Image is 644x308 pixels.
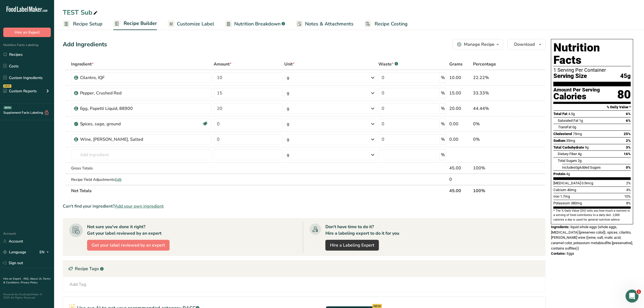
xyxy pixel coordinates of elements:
div: g [287,121,290,127]
th: Net Totals [70,185,448,196]
button: Hire an Expert [3,28,51,37]
span: Cholesterol [553,132,572,136]
div: 0.00 [449,121,471,127]
span: Edit [115,177,122,182]
span: liquid whole eggs (whole eggs, [MEDICAL_DATA] [preserves color]), spices, cilantro, [PERSON_NAME]... [551,225,633,250]
span: Customize Label [177,20,214,28]
span: 25% [624,132,631,136]
div: Spices, sage, ground [80,121,148,127]
a: Hire an Expert . [3,277,22,281]
span: Total Sugars [558,159,577,163]
span: Amount [214,61,232,67]
a: Notes & Attachments [296,18,354,30]
div: Cilantro, IQF [80,74,148,81]
span: Recipe Costing [375,20,408,28]
span: 35mg [566,139,575,143]
span: 8% [626,201,631,205]
th: 45.00 [448,185,472,196]
div: 80 [617,87,631,102]
span: 4g [566,172,570,176]
span: Sodium [553,139,565,143]
span: [MEDICAL_DATA] [553,181,581,185]
span: Calcium [553,188,566,192]
div: g [287,152,290,158]
iframe: Intercom live chat [626,290,639,303]
span: 2% [626,181,631,185]
div: Manage Recipe [464,41,494,48]
div: Don't have time to do it? Hire a labeling expert to do it for you [325,224,399,237]
div: Calories [553,93,600,100]
h1: Nutrition Facts [553,41,631,66]
button: Get your label reviewed by an expert [87,240,170,251]
div: g [287,136,290,143]
div: Powered By FoodLabelMaker © 2025 All Rights Reserved [3,293,51,299]
span: 380mg [571,201,582,205]
div: Egg, Papetti Liquid, 88900 [80,105,148,112]
th: 100% [472,185,520,196]
div: NEW [3,84,11,88]
span: 0.5mcg [582,181,593,185]
a: Nutrition Breakdown [225,18,285,30]
span: Protein [553,172,565,176]
div: 22.22% [473,74,518,81]
span: 1 [637,290,641,294]
span: Notes & Attachments [305,20,354,28]
div: Add Tag [70,281,86,288]
span: Download [514,41,535,48]
a: Recipe Costing [364,18,408,30]
a: Language [3,247,26,257]
span: 10% [624,194,631,198]
span: 0g [572,125,576,129]
div: 45.00 [449,165,471,171]
span: 6% [626,112,631,116]
span: 4% [626,188,631,192]
div: Recipe Yield Adjustments [71,177,212,182]
a: FAQ . [24,277,30,281]
span: 0% [626,165,631,169]
button: Download [507,39,546,50]
div: 15.00 [449,90,471,96]
div: 0% [473,121,518,127]
span: 16% [624,152,631,156]
div: g [287,90,290,96]
span: Serving Size [553,73,587,80]
div: Recipe Tags [63,261,545,277]
span: Unit [285,61,295,67]
span: Iron [553,194,559,198]
span: 1.7mg [560,194,570,198]
span: Eggs [567,251,574,255]
div: 100% [473,165,518,171]
i: Trans [558,125,567,129]
a: Customize Label [168,18,214,30]
span: 4.5g [568,112,575,116]
span: Potassium [553,201,570,205]
div: Pepper, Crushed Red [80,90,148,96]
div: 44.44% [473,105,518,112]
div: 33.33% [473,90,518,96]
div: Not sure you've done it right? Get your label reviewed by an expert [87,224,161,237]
div: Can't find your ingredient? [63,203,546,209]
span: Percentage [473,61,496,67]
a: About Us . [30,277,43,281]
div: 0.00 [449,136,471,143]
div: BETA [4,106,12,109]
span: Ingredient [71,61,94,67]
a: Privacy Policy [21,281,38,284]
span: 45g [620,73,631,80]
span: Dietary Fiber [558,152,577,156]
div: 1 Serving Per Container [553,67,631,73]
span: Includes Added Sugars [562,165,601,169]
span: 1g [579,119,583,123]
div: Amount Per Serving [553,87,600,93]
div: g [287,74,290,81]
a: Hire a Labeling Expert [325,240,379,251]
span: 2g [578,159,582,163]
div: EN [39,249,51,255]
span: 9g [585,145,589,149]
div: 20.00 [449,105,471,112]
span: Nutrition Breakdown [234,20,280,28]
a: Terms & Conditions . [3,277,51,284]
span: Recipe Setup [73,20,103,28]
span: Saturated Fat [558,119,578,123]
span: Total Carbohydrate [553,145,584,149]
